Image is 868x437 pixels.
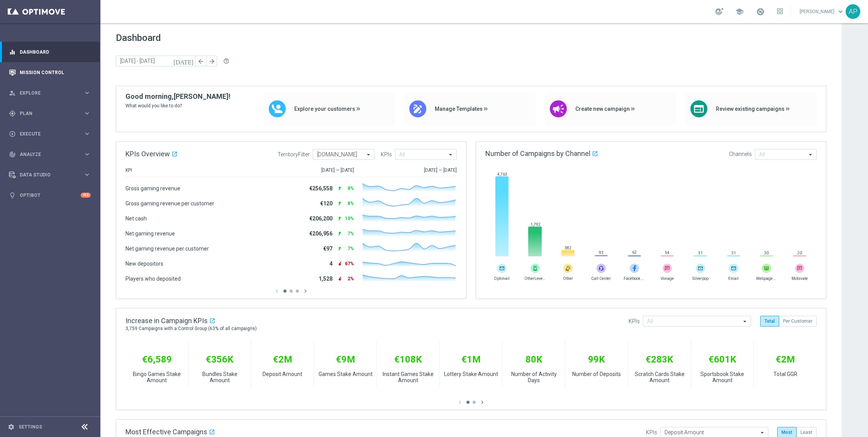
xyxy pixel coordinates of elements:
[8,49,91,55] button: equalizer Dashboard
[799,6,846,17] a: [PERSON_NAME]keyboard_arrow_down
[8,172,91,178] button: Data Studio keyboard_arrow_right
[9,185,91,205] div: Optibot
[20,173,83,177] span: Data Studio
[20,132,83,136] span: Execute
[8,151,91,158] button: track_changes Analyze keyboard_arrow_right
[735,7,744,16] span: school
[9,171,83,178] div: Data Studio
[83,89,91,97] i: keyboard_arrow_right
[83,110,91,117] i: keyboard_arrow_right
[9,130,16,137] i: play_circle_outline
[20,91,83,95] span: Explore
[20,185,81,205] a: Optibot
[9,130,83,137] div: Execute
[9,42,91,62] div: Dashboard
[19,425,42,429] a: Settings
[20,42,91,62] a: Dashboard
[9,151,16,158] i: track_changes
[8,90,91,96] button: person_search Explore keyboard_arrow_right
[8,110,91,117] button: gps_fixed Plan keyboard_arrow_right
[8,131,91,137] button: play_circle_outline Execute keyboard_arrow_right
[9,151,83,158] div: Analyze
[9,110,16,117] i: gps_fixed
[9,90,83,97] div: Explore
[9,49,16,56] i: equalizer
[8,192,91,198] button: lightbulb Optibot +10
[9,192,16,199] i: lightbulb
[9,110,83,117] div: Plan
[83,171,91,178] i: keyboard_arrow_right
[8,423,15,430] i: settings
[20,111,83,116] span: Plan
[20,152,83,157] span: Analyze
[846,4,860,19] div: AP
[9,62,91,83] div: Mission Control
[20,62,91,83] a: Mission Control
[8,69,91,76] button: Mission Control
[83,130,91,137] i: keyboard_arrow_right
[83,151,91,158] i: keyboard_arrow_right
[836,7,845,16] span: keyboard_arrow_down
[9,90,16,97] i: person_search
[81,193,91,198] div: +10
